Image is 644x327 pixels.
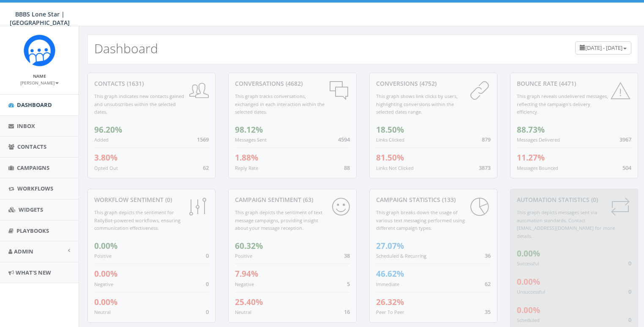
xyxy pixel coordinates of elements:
[517,136,560,143] small: Messages Delivered
[33,73,46,79] small: Name
[344,308,350,316] span: 16
[376,165,414,171] small: Links Not Clicked
[376,253,426,259] small: Scheduled & Recurring
[94,152,117,163] span: 3.80%
[479,164,491,172] span: 3873
[94,79,209,88] div: contacts
[94,253,112,259] small: Positive
[94,165,118,171] small: Opted Out
[517,260,539,267] small: Successful
[517,209,615,239] small: This graph depicts messages sent via automation standards. Contact [EMAIL_ADDRESS][DOMAIN_NAME] f...
[17,185,53,192] span: Workflows
[206,252,209,259] span: 0
[94,209,180,231] small: This graph depicts the sentiment for RallyBot-powered workflows, ensuring communication effective...
[557,79,576,87] span: (4471)
[197,136,209,143] span: 1569
[94,136,109,143] small: Added
[206,308,209,316] span: 0
[376,196,491,204] div: Campaign Statistics
[517,276,540,287] span: 0.00%
[517,93,608,115] small: This graph reveals undelivered messages, reflecting the campaign's delivery efficiency.
[20,79,59,86] a: [PERSON_NAME]
[16,227,49,234] span: Playbooks
[94,41,158,55] h2: Dashboard
[235,196,349,204] div: Campaign Sentiment
[376,124,404,135] span: 18.50%
[376,152,404,163] span: 81.50%
[376,209,465,231] small: This graph breaks down the usage of various text messaging performed using different campaign types.
[418,79,437,87] span: (4752)
[235,93,325,115] small: This graph tracks conversations, exchanged in each interaction within the selected dates.
[235,240,263,251] span: 60.32%
[517,305,540,316] span: 0.00%
[440,196,456,204] span: (133)
[485,252,491,259] span: 36
[585,44,622,52] span: [DATE] - [DATE]
[376,268,404,279] span: 46.62%
[206,280,209,288] span: 0
[517,124,545,135] span: 88.73%
[376,297,404,308] span: 26.32%
[19,206,43,213] span: Widgets
[235,124,263,135] span: 98.12%
[20,80,59,86] small: [PERSON_NAME]
[376,79,491,88] div: conversions
[24,35,55,66] img: Rally_Corp_Icon.png
[485,308,491,316] span: 35
[94,93,184,115] small: This graph indicates new contacts gained and unsubscribes within the selected dates.
[203,164,209,172] span: 62
[344,164,350,172] span: 88
[344,252,350,259] span: 38
[235,136,267,143] small: Messages Sent
[485,280,491,288] span: 62
[376,136,404,143] small: Links Clicked
[235,253,252,259] small: Positive
[284,79,303,87] span: (4682)
[235,268,258,279] span: 7.94%
[235,309,251,315] small: Neutral
[94,268,117,279] span: 0.00%
[164,196,172,204] span: (0)
[376,281,399,287] small: Immediate
[376,93,458,115] small: This graph shows link clicks by users, highlighting conversions within the selected dates range.
[235,152,258,163] span: 1.88%
[94,124,122,135] span: 96.20%
[517,165,558,171] small: Messages Bounced
[17,143,46,150] span: Contacts
[17,122,35,130] span: Inbox
[235,79,349,88] div: conversations
[338,136,350,143] span: 4594
[125,79,144,87] span: (1631)
[17,101,52,109] span: Dashboard
[94,196,209,204] div: Workflow Sentiment
[347,280,350,288] span: 5
[16,269,51,276] span: What's New
[301,196,313,204] span: (63)
[235,209,322,231] small: This graph depicts the sentiment of text message campaigns, providing insight about your message ...
[94,281,113,287] small: Negative
[628,259,631,267] span: 0
[94,309,111,315] small: Neutral
[517,289,545,295] small: Unsuccessful
[376,240,404,251] span: 27.07%
[589,196,598,204] span: (0)
[619,136,631,143] span: 3967
[10,10,70,27] span: BBBS Lone Star | [GEOGRAPHIC_DATA]
[17,164,49,172] span: Campaigns
[628,288,631,295] span: 0
[517,79,631,88] div: Bounce Rate
[482,136,491,143] span: 879
[376,309,404,315] small: Peer To Peer
[628,316,631,324] span: 0
[517,196,631,204] div: Automation Statistics
[94,297,117,308] span: 0.00%
[517,152,545,163] span: 11.27%
[622,164,631,172] span: 504
[235,165,258,171] small: Reply Rate
[235,297,263,308] span: 25.40%
[517,317,540,323] small: Scheduled
[14,248,33,255] span: Admin
[517,248,540,259] span: 0.00%
[94,240,117,251] span: 0.00%
[235,281,254,287] small: Negative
